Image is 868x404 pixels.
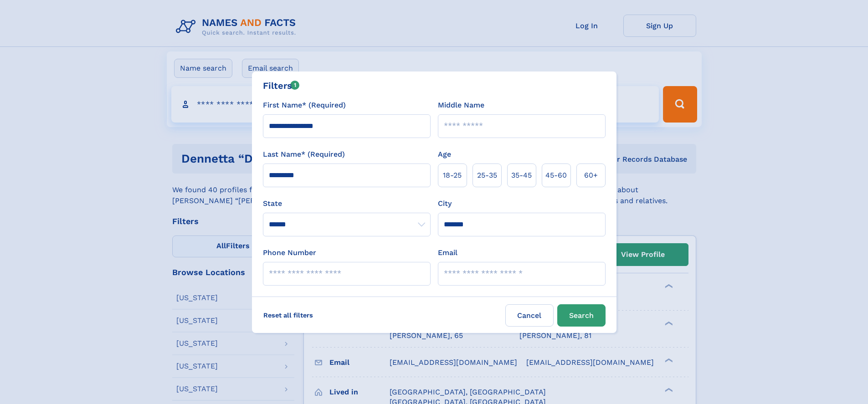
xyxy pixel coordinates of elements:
label: Phone Number [263,247,316,258]
span: 25‑35 [477,170,497,181]
div: Filters [263,79,300,92]
label: Last Name* (Required) [263,149,345,160]
span: 45‑60 [545,170,567,181]
label: Cancel [505,304,554,327]
button: Search [557,304,606,327]
label: Reset all filters [257,304,319,326]
label: Middle Name [438,100,484,111]
label: State [263,198,431,209]
label: Age [438,149,451,160]
span: 18‑25 [443,170,462,181]
span: 60+ [584,170,598,181]
label: City [438,198,452,209]
label: Email [438,247,457,258]
label: First Name* (Required) [263,100,346,111]
span: 35‑45 [511,170,532,181]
